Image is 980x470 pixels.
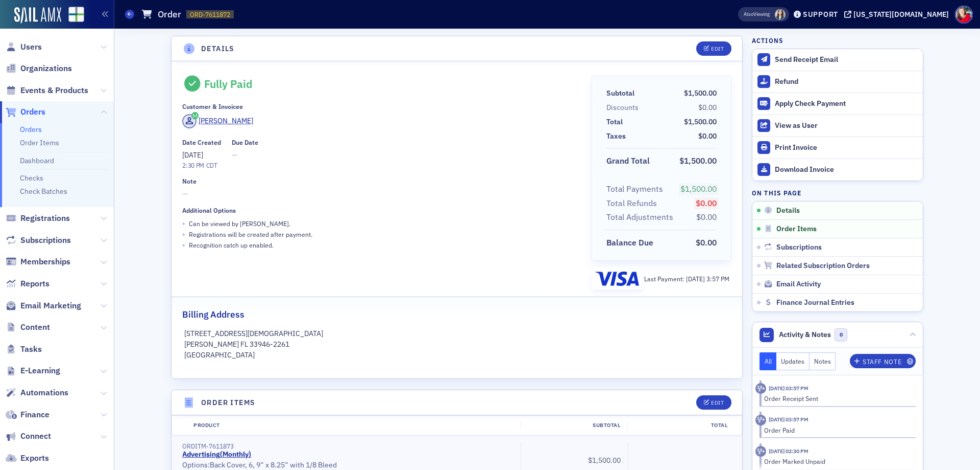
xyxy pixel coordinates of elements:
span: Order Items [776,225,817,234]
span: $1,500.00 [684,117,717,126]
img: SailAMX [68,7,84,23]
button: Refund [752,71,923,93]
span: Events & Products [20,85,88,96]
div: Balance Due [606,237,653,249]
div: Total Refunds [606,197,657,210]
a: Download Invoice [752,159,923,181]
div: [PERSON_NAME] [199,116,253,126]
span: $0.00 [696,237,717,248]
div: Send Receipt Email [775,55,918,64]
div: Subtotal [520,421,627,430]
div: Apply Check Payment [775,99,918,108]
a: Events & Products [6,85,88,96]
div: Refund [775,77,918,86]
span: Reports [20,278,50,289]
div: Activity [755,383,766,394]
a: Reports [6,278,50,289]
span: Subscriptions [20,235,71,246]
span: — [182,189,577,199]
span: Registrations [20,213,70,224]
a: Orders [20,125,42,134]
span: [DATE] [686,275,706,283]
p: [STREET_ADDRESS][DEMOGRAPHIC_DATA] [184,328,730,339]
span: Connect [20,431,51,442]
span: $0.00 [696,198,717,208]
div: Discounts [606,102,639,113]
a: E-Learning [6,365,60,376]
a: Email Marketing [6,300,81,311]
div: Last Payment: [644,274,729,283]
span: Activity & Notes [779,329,831,340]
span: Discounts [606,102,642,113]
span: — [232,150,258,161]
a: Connect [6,431,51,442]
span: Viewing [744,11,770,18]
a: Dashboard [20,156,54,165]
div: Additional Options [182,207,236,214]
span: Email Activity [776,280,821,289]
h4: Details [201,43,235,54]
div: Print Invoice [775,143,918,152]
h4: Order Items [201,397,255,408]
p: [PERSON_NAME] FL 33946-2261 [184,339,730,350]
span: Finance Journal Entries [776,298,854,307]
button: Updates [776,352,810,370]
a: Check Batches [20,187,67,196]
div: Order Marked Unpaid [764,457,909,466]
time: 9/16/2025 03:57 PM [769,416,808,423]
p: [GEOGRAPHIC_DATA] [184,350,730,361]
div: Total [606,117,623,127]
div: Grand Total [606,155,650,167]
button: All [759,352,777,370]
span: Subtotal [606,88,638,99]
span: Users [20,41,42,53]
span: • [182,240,185,251]
span: [DATE] [182,150,203,160]
span: $0.00 [698,131,717,141]
a: View Homepage [61,7,84,24]
a: Tasks [6,344,42,355]
a: [PERSON_NAME] [182,114,253,128]
span: Tasks [20,344,42,355]
span: Related Subscription Orders [776,261,870,271]
p: Recognition catch up enabled. [189,240,274,250]
span: Finance [20,409,50,420]
div: Fully Paid [204,77,253,91]
span: Total [606,117,626,127]
a: Automations [6,387,68,398]
span: Orders [20,106,45,118]
div: Total Payments [606,183,663,195]
button: Apply Check Payment [752,93,923,115]
a: Orders [6,106,45,118]
span: Exports [20,453,49,464]
span: Total Payments [606,183,667,195]
button: View as User [752,115,923,137]
div: Due Date [232,139,258,146]
span: $1,500.00 [684,88,717,98]
h1: Order [158,8,181,20]
a: Users [6,41,42,53]
span: Balance Due [606,237,657,249]
span: • [182,218,185,229]
a: Subscriptions [6,235,71,246]
img: visa [595,272,639,286]
div: Order Receipt Sent [764,394,909,403]
span: Details [776,206,800,215]
a: Registrations [6,213,70,224]
div: Activity [755,446,766,457]
span: 0 [835,328,847,341]
button: [US_STATE][DOMAIN_NAME] [844,11,952,18]
a: Finance [6,409,50,420]
img: SailAMX [14,7,61,24]
span: $1,500.00 [680,184,717,194]
div: Download Invoice [775,165,918,174]
div: Order Paid [764,426,909,435]
span: Content [20,322,50,333]
span: Email Marketing [20,300,81,311]
div: View as User [775,121,918,130]
p: Registrations will be created after payment. [189,230,312,239]
a: Content [6,322,50,333]
span: Taxes [606,131,629,142]
h4: Actions [752,36,783,45]
span: 3:57 PM [706,275,729,283]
